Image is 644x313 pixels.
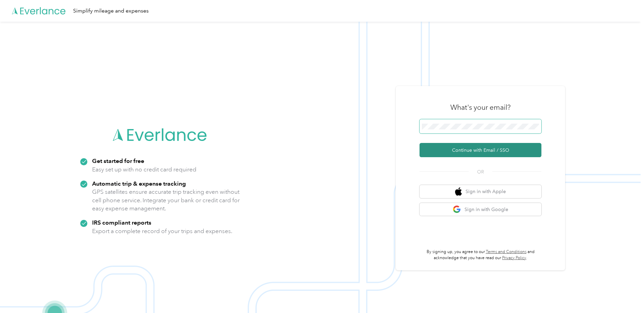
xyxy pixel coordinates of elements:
[92,180,186,187] strong: Automatic trip & expense tracking
[502,255,526,260] a: Privacy Policy
[92,165,196,174] p: Easy set up with no credit card required
[92,188,240,213] p: GPS satellites ensure accurate trip tracking even without cell phone service. Integrate your bank...
[420,143,541,157] button: Continue with Email / SSO
[420,203,541,216] button: google logoSign in with Google
[73,7,149,15] div: Simplify mileage and expenses
[92,219,151,226] strong: IRS compliant reports
[455,187,462,196] img: apple logo
[92,157,144,164] strong: Get started for free
[92,227,232,235] p: Export a complete record of your trips and expenses.
[420,249,541,261] p: By signing up, you agree to our and acknowledge that you have read our .
[450,103,511,112] h3: What's your email?
[469,168,492,175] span: OR
[486,249,527,254] a: Terms and Conditions
[453,205,461,214] img: google logo
[420,185,541,198] button: apple logoSign in with Apple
